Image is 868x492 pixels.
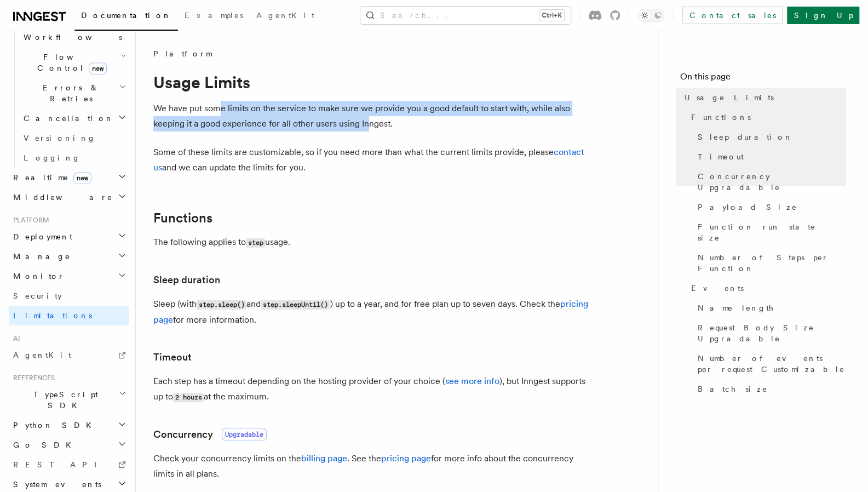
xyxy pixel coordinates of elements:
[693,197,846,217] a: Payload Size
[13,460,106,469] span: REST API
[360,7,571,24] button: Search...Ctrl+K
[687,107,846,127] a: Functions
[153,427,267,442] a: ConcurrencyUpgradable
[698,384,768,394] span: Batch size
[9,439,78,450] span: Go SDK
[9,435,129,455] button: Go SDK
[687,278,846,298] a: Events
[153,272,220,288] a: Sleep duration
[787,7,859,24] a: Sign Up
[153,210,212,226] a: Functions
[691,112,751,123] span: Functions
[153,296,591,328] p: Sleep (with and ) up to a year, and for free plan up to seven days. Check the for more information.
[153,234,591,250] p: The following applies to usage.
[693,167,846,197] a: Concurrency Upgradable
[153,145,591,175] p: Some of these limits are customizable, so if you need more than what the current limits provide, ...
[539,10,564,21] kbd: Ctrl+K
[153,350,192,365] a: Timeout
[19,52,120,73] span: Flow Control
[9,385,129,415] button: TypeScript SDK
[73,172,91,184] span: new
[9,420,98,431] span: Python SDK
[178,3,250,30] a: Examples
[153,48,211,59] span: Platform
[153,374,591,405] p: Each step has a timeout depending on the hosting provider of your choice ( ), but Inngest support...
[9,345,129,365] a: AgentKit
[9,172,91,183] span: Realtime
[256,11,314,20] span: AgentKit
[9,187,129,207] button: Middleware
[698,302,774,313] span: Name length
[698,221,846,243] span: Function run state size
[680,70,846,88] h4: On this page
[693,147,846,167] a: Timeout
[698,131,793,142] span: Sleep duration
[153,451,591,482] p: Check your concurrency limits on the . See the for more info about the concurrency limits in all ...
[19,21,122,43] span: Steps & Workflows
[24,153,81,162] span: Logging
[698,202,797,213] span: Payload Size
[9,479,101,490] span: System events
[13,351,71,359] span: AgentKit
[9,374,55,382] span: References
[691,283,744,294] span: Events
[19,113,114,124] span: Cancellation
[24,134,96,142] span: Versioning
[9,168,129,187] button: Realtimenew
[698,151,744,162] span: Timeout
[301,453,347,464] a: billing page
[693,127,846,147] a: Sleep duration
[693,248,846,278] a: Number of Steps per Function
[9,286,129,306] a: Security
[9,306,129,325] a: Limitations
[222,428,267,441] span: Upgradable
[693,298,846,318] a: Name length
[9,455,129,474] a: REST API
[698,252,846,274] span: Number of Steps per Function
[9,415,129,435] button: Python SDK
[445,376,499,386] a: see more info
[698,353,846,375] span: Number of events per request Customizable
[89,62,107,75] span: new
[81,11,171,20] span: Documentation
[185,11,243,20] span: Examples
[9,192,113,203] span: Middleware
[153,101,591,131] p: We have put some limits on the service to make sure we provide you a good default to start with, ...
[153,72,591,92] h1: Usage Limits
[693,348,846,379] a: Number of events per request Customizable
[9,227,129,247] button: Deployment
[173,393,204,402] code: 2 hours
[698,171,846,193] span: Concurrency Upgradable
[693,318,846,348] a: Request Body Size Upgradable
[19,78,129,108] button: Errors & Retries
[9,334,20,343] span: AI
[19,47,129,78] button: Flow Controlnew
[698,322,846,344] span: Request Body Size Upgradable
[9,266,129,286] button: Monitor
[685,92,774,103] span: Usage Limits
[13,291,62,300] span: Security
[682,7,783,24] a: Contact sales
[9,251,71,262] span: Manage
[19,108,129,128] button: Cancellation
[246,238,265,248] code: step
[9,271,65,282] span: Monitor
[197,300,246,310] code: step.sleep()
[19,148,129,168] a: Logging
[19,82,119,104] span: Errors & Retries
[638,9,664,22] button: Toggle dark mode
[9,231,72,242] span: Deployment
[9,247,129,266] button: Manage
[261,300,330,310] code: step.sleepUntil()
[13,311,92,320] span: Limitations
[19,128,129,148] a: Versioning
[250,3,321,30] a: AgentKit
[9,216,49,225] span: Platform
[19,16,129,47] button: Steps & Workflows
[381,453,431,464] a: pricing page
[74,3,178,31] a: Documentation
[693,379,846,399] a: Batch size
[680,88,846,107] a: Usage Limits
[9,389,118,411] span: TypeScript SDK
[693,217,846,248] a: Function run state size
